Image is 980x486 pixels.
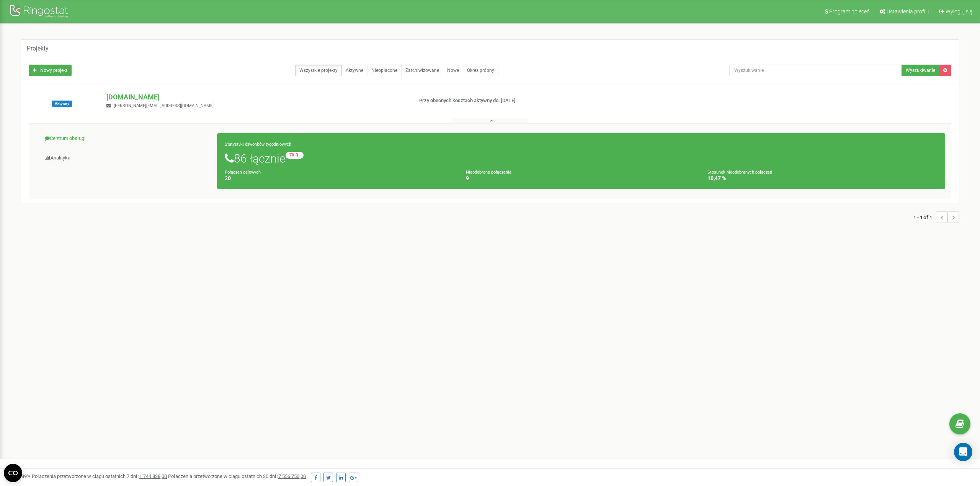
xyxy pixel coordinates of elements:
button: Wyszukiwanie [902,65,939,76]
small: Stosunek nieodebranych połączeń [707,170,772,175]
small: Połączeń celowych [225,170,261,175]
div: Open Intercom Messenger [954,443,972,461]
a: Nowe [443,65,463,76]
span: 1 - 1 of 1 [913,211,936,223]
a: Nieopłacone [367,65,402,76]
a: Nowy projekt [29,65,72,76]
button: Open CMP widget [4,464,22,482]
p: Przy obecnych kosztach aktywny do: [DATE] [419,97,641,104]
small: -70 [286,152,304,159]
small: Nieodebrane połączenia [466,170,511,175]
a: Wszystkie projekty [295,65,342,76]
small: Statystyki dzwonków tygodniowych [225,142,291,147]
a: Okres próbny [463,65,498,76]
h4: 10,47 % [707,176,938,181]
a: Aktywne [341,65,367,76]
h4: 9 [466,176,696,181]
span: Ustawienia profilu [887,8,929,15]
p: [DOMAIN_NAME] [106,92,406,102]
span: Program poleceń [829,8,870,15]
h4: 20 [225,176,455,181]
a: Analityka [35,149,217,167]
h1: 86 łącznie [225,152,938,165]
input: Wyszukiwanie [729,65,902,76]
a: Zarchiwizowane [401,65,443,76]
a: Centrum obsługi [35,129,217,148]
h5: Projekty [27,45,49,52]
nav: ... [913,204,959,231]
span: Wyloguj się [946,8,972,15]
span: Aktywny [52,101,72,107]
span: [PERSON_NAME][EMAIL_ADDRESS][DOMAIN_NAME] [114,103,214,108]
